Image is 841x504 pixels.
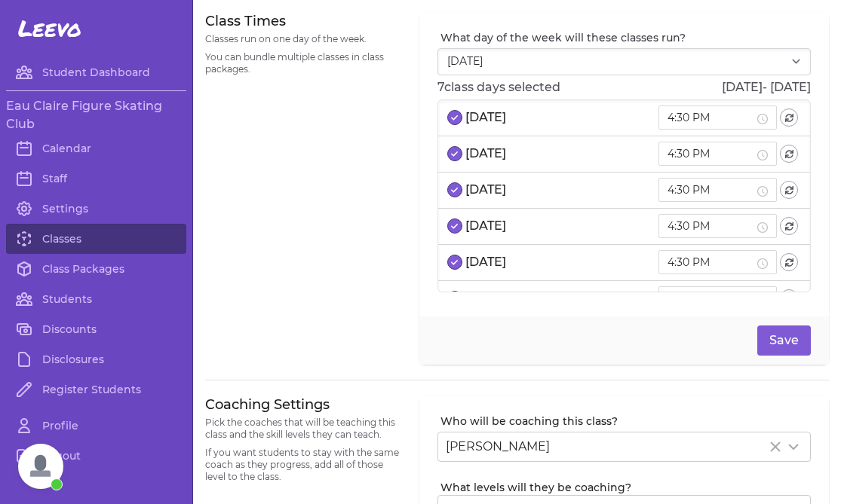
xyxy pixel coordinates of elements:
[668,182,754,198] input: 4:30 PM
[447,291,462,306] button: select date
[6,284,186,314] a: Students
[465,181,506,199] p: [DATE]
[465,253,506,271] p: [DATE]
[447,110,462,125] button: select date
[440,414,811,429] label: Who will be coaching this class?
[757,325,811,356] button: Save
[6,254,186,284] a: Class Packages
[668,254,754,270] input: 4:30 PM
[447,146,462,161] button: select date
[205,51,401,75] p: You can bundle multiple classes in class packages.
[205,396,401,414] h3: Coaching Settings
[6,344,186,374] a: Disclosures
[6,374,186,405] a: Register Students
[205,417,401,441] p: Pick the coaches that will be teaching this class and the skill levels they can teach.
[447,218,462,234] button: select date
[668,109,754,126] input: 4:30 PM
[6,194,186,224] a: Settings
[766,438,784,456] button: Clear Selected
[18,15,81,42] span: Leevo
[205,447,401,483] p: If you want students to stay with the same coach as they progress, add all of those level to the ...
[465,108,506,127] p: [DATE]
[6,224,186,254] a: Classes
[6,314,186,344] a: Discounts
[6,163,186,194] a: Staff
[6,411,186,441] a: Profile
[465,289,506,307] p: [DATE]
[205,12,401,30] h3: Class Times
[722,78,811,96] p: [DATE] - [DATE]
[6,441,186,471] a: Logout
[205,33,401,45] p: Classes run on one day of the week.
[668,145,754,162] input: 4:30 PM
[6,97,186,133] h3: Eau Claire Figure Skating Club
[6,57,186,87] a: Student Dashboard
[6,133,186,163] a: Calendar
[446,439,550,454] span: [PERSON_NAME]
[440,480,811,495] label: What levels will they be coaching?
[18,444,63,489] div: Open chat
[447,182,462,197] button: select date
[440,30,811,45] label: What day of the week will these classes run?
[668,218,754,234] input: 4:30 PM
[465,217,506,235] p: [DATE]
[437,78,560,96] p: 7 class days selected
[668,290,754,307] input: 4:30 PM
[465,145,506,163] p: [DATE]
[447,255,462,270] button: select date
